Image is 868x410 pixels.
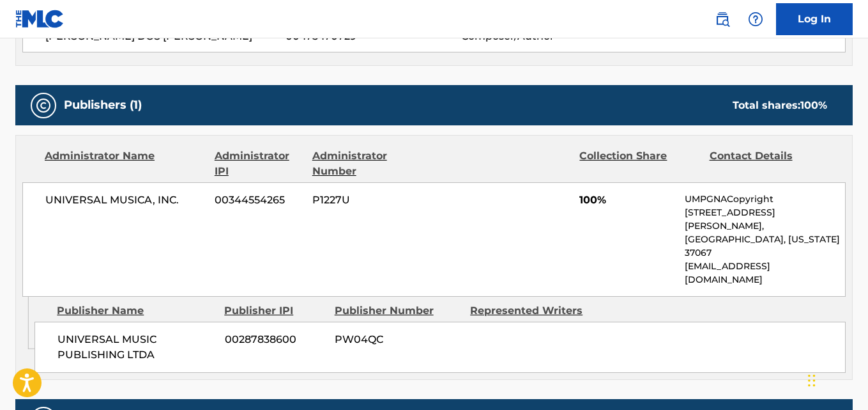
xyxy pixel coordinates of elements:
[685,193,845,206] p: UMPGNACopyright
[710,6,735,32] a: Public Search
[36,98,51,113] img: Publishers
[685,233,845,260] p: [GEOGRAPHIC_DATA], [US_STATE] 37067
[579,193,675,208] span: 100%
[225,332,325,347] span: 00287838600
[57,303,215,319] div: Publisher Name
[57,332,215,363] span: UNIVERSAL MUSIC PUBLISHING LTDA
[733,98,827,113] div: Total shares:
[64,98,142,113] h5: Publishers (1)
[312,148,432,179] div: Administrator Number
[45,193,205,208] span: UNIVERSAL MUSICA, INC.
[470,303,597,319] div: Represented Writers
[748,12,763,27] img: help
[224,303,324,319] div: Publisher IPI
[335,303,461,319] div: Publisher Number
[215,148,303,179] div: Administrator IPI
[715,12,730,27] img: search
[710,148,830,179] div: Contact Details
[804,349,868,410] iframe: Chat Widget
[800,99,827,111] span: 100 %
[685,260,845,287] p: [EMAIL_ADDRESS][DOMAIN_NAME]
[685,206,845,233] p: [STREET_ADDRESS][PERSON_NAME],
[776,3,853,35] a: Log In
[215,193,303,208] span: 00344554265
[312,193,432,208] span: P1227U
[45,148,205,179] div: Administrator Name
[579,148,699,179] div: Collection Share
[15,10,65,28] img: MLC Logo
[743,6,768,32] div: Help
[808,361,816,400] div: Drag
[335,332,461,347] span: PW04QC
